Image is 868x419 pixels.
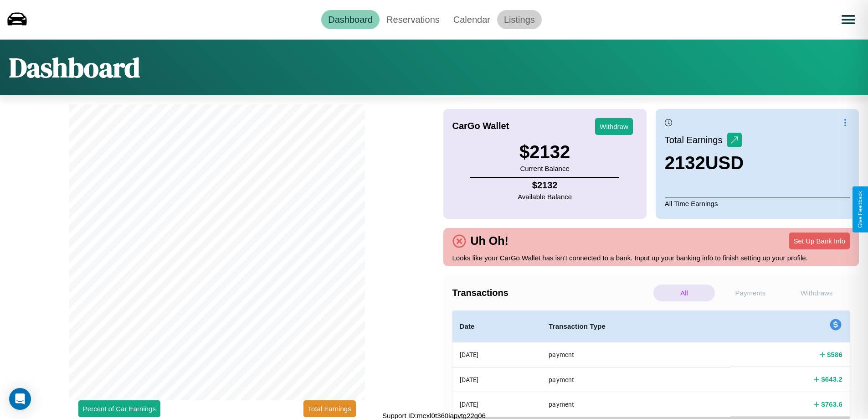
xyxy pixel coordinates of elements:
h4: Date [460,321,534,332]
p: Withdraws [786,285,847,301]
h4: Uh Oh! [466,234,513,248]
p: Payments [719,285,781,301]
th: payment [541,367,730,392]
a: Listings [497,10,542,29]
h4: $ 586 [827,350,842,359]
a: Dashboard [321,10,380,29]
th: [DATE] [452,392,542,417]
p: Total Earnings [665,132,727,148]
div: Give Feedback [857,191,863,228]
h4: $ 763.6 [821,399,842,409]
button: Set Up Bank Info [789,233,850,249]
th: payment [541,392,730,417]
h1: Dashboard [9,49,140,86]
p: Available Balance [518,191,572,203]
h3: $ 2132 [519,142,570,162]
a: Calendar [447,10,497,29]
div: Open Intercom Messenger [9,388,31,410]
button: Percent of Car Earnings [78,400,160,417]
p: All Time Earnings [665,197,850,210]
p: All [653,285,715,301]
p: Current Balance [519,162,570,175]
button: Open menu [836,7,861,32]
button: Withdraw [595,118,633,135]
th: payment [541,342,730,367]
h3: 2132 USD [665,153,744,173]
p: Looks like your CarGo Wallet has isn't connected to a bank. Input up your banking info to finish ... [452,252,850,264]
h4: Transactions [452,288,651,298]
h4: Transaction Type [549,321,723,332]
th: [DATE] [452,367,542,392]
h4: $ 643.2 [821,374,842,384]
th: [DATE] [452,342,542,367]
a: Reservations [380,10,447,29]
button: Total Earnings [303,400,356,417]
h4: $ 2132 [518,180,572,191]
h4: CarGo Wallet [452,121,509,131]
